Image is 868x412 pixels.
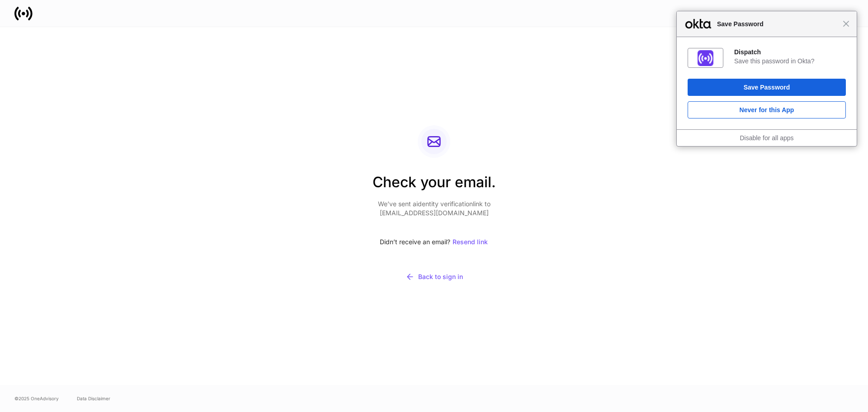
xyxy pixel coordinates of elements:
[373,232,496,252] div: Didn’t receive an email?
[688,101,846,118] button: Never for this App
[734,57,846,65] div: Save this password in Okta?
[740,134,793,142] a: Disable for all apps
[406,272,463,281] div: Back to sign in
[452,232,488,252] button: Resend link
[698,50,713,66] img: AAAABklEQVQDAMWBnzTAa2aNAAAAAElFTkSuQmCC
[843,20,849,27] span: Close
[77,395,110,402] a: Data Disclaimer
[14,395,59,402] span: © 2025 OneAdvisory
[712,19,843,29] span: Save Password
[453,239,488,245] div: Resend link
[373,172,496,199] h2: Check your email.
[373,266,496,287] button: Back to sign in
[373,199,496,218] p: We’ve sent a identity verification link to [EMAIL_ADDRESS][DOMAIN_NAME]
[734,48,846,56] div: Dispatch
[688,79,846,96] button: Save Password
